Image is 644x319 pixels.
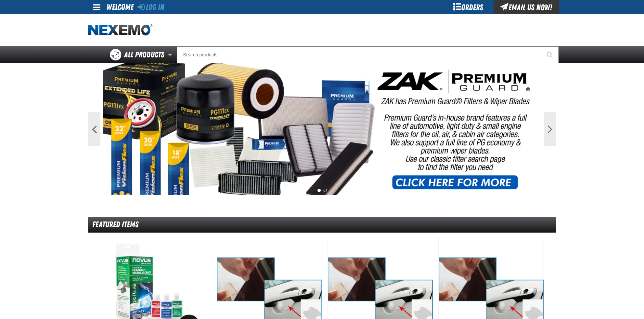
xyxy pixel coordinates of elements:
img: Nexemo logo [88,24,152,36]
img: PG Filters & Wipers [103,63,541,195]
input: Search [177,46,559,63]
span: All Products [124,49,164,61]
button: Open All Products pages [166,46,177,63]
button: 1 of 2 [317,189,321,192]
div: Featured Items [88,217,556,233]
a: Log In [138,2,164,12]
button: Start Searching [542,46,559,63]
button: Next [544,112,556,146]
button: Previous [88,112,100,146]
button: 2 of 2 [324,189,327,192]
